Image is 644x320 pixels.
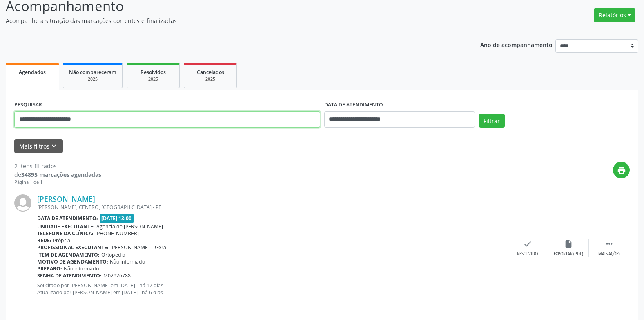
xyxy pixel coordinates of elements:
label: DATA DE ATENDIMENTO [324,99,383,111]
i: insert_drive_file [564,239,573,248]
span: M02926788 [103,272,131,279]
div: 2 itens filtrados [14,162,101,170]
i: check [523,239,532,248]
span: Resolvidos [140,69,166,76]
img: img [14,194,31,212]
div: Página 1 de 1 [14,179,101,186]
i: keyboard_arrow_down [49,142,58,151]
strong: 34895 marcações agendadas [21,171,101,178]
b: Item de agendamento: [37,251,100,258]
b: Rede: [37,237,51,244]
p: Acompanhe a situação das marcações correntes e finalizadas [6,16,448,25]
div: 2025 [133,76,174,82]
b: Data de atendimento: [37,215,98,222]
div: Mais ações [598,251,620,257]
div: 2025 [190,76,231,82]
span: Própria [53,237,70,244]
i:  [605,239,614,248]
a: [PERSON_NAME] [37,194,95,203]
button: Relatórios [594,8,635,22]
span: Agencia de [PERSON_NAME] [96,223,163,230]
div: [PERSON_NAME], CENTRO, [GEOGRAPHIC_DATA] - PE [37,204,507,211]
label: PESQUISAR [14,99,42,111]
button: Filtrar [479,114,505,128]
b: Preparo: [37,265,62,272]
div: Exportar (PDF) [554,251,583,257]
span: [PERSON_NAME] | Geral [110,244,167,251]
button: Mais filtroskeyboard_arrow_down [14,139,63,153]
span: [DATE] 13:00 [100,214,134,223]
button: print [613,162,630,178]
span: Não informado [64,265,99,272]
p: Solicitado por [PERSON_NAME] em [DATE] - há 17 dias Atualizado por [PERSON_NAME] em [DATE] - há 6... [37,282,507,296]
b: Telefone da clínica: [37,230,94,237]
span: [PHONE_NUMBER] [95,230,139,237]
span: Não compareceram [69,69,116,76]
span: Agendados [19,69,46,76]
div: de [14,170,101,179]
b: Profissional executante: [37,244,109,251]
i: print [617,166,626,175]
span: Cancelados [197,69,224,76]
span: Ortopedia [101,251,125,258]
p: Ano de acompanhamento [480,39,553,50]
span: Não informado [110,258,145,265]
div: Resolvido [517,251,538,257]
div: 2025 [69,76,116,82]
b: Unidade executante: [37,223,95,230]
b: Senha de atendimento: [37,272,102,279]
b: Motivo de agendamento: [37,258,108,265]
